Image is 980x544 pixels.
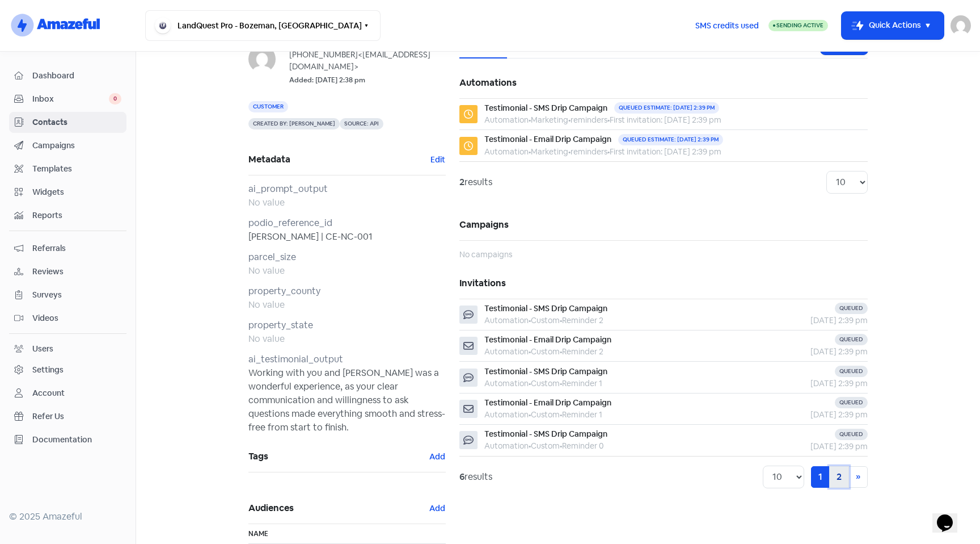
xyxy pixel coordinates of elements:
div: [DATE] 2:39 pm [752,378,868,390]
strong: 6 [459,471,464,483]
span: Tags [248,448,429,465]
b: • [529,441,531,451]
div: Automation Custom Reminder 2 [484,315,607,327]
div: Queued [835,397,868,408]
div: ai_testimonial_output [248,353,446,366]
span: Testimonial - SMS Drip Campaign [484,366,607,376]
div: Queued [835,429,868,440]
button: LandQuest Pro - Bozeman, [GEOGRAPHIC_DATA] [145,10,381,41]
b: • [560,378,562,388]
div: property_state [248,319,446,332]
b: • [560,409,562,420]
span: Templates [32,163,121,175]
span: Widgets [32,186,121,198]
span: Videos [32,312,121,324]
strong: 2 [459,176,464,188]
a: Inbox 0 [9,89,126,110]
a: Reviews [9,261,126,282]
a: Dashboard [9,65,126,86]
a: Surveys [9,284,126,306]
div: © 2025 Amazeful [9,510,126,524]
div: [DATE] 2:39 pm [752,315,868,327]
div: Working with you and [PERSON_NAME] was a wonderful experience, as your clear communication and wi... [248,366,446,434]
div: [DATE] 2:39 pm [752,409,868,421]
span: Audiences [248,500,429,517]
span: reminders [571,115,607,125]
button: Quick Actions [842,12,944,39]
a: Widgets [9,182,126,203]
span: reminders [571,147,607,157]
div: Settings [32,364,64,376]
span: Customer [248,101,288,112]
div: [DATE] 2:39 pm [752,346,868,358]
img: 7356842bab3848afeb83ab51e5616c09 [248,45,276,73]
a: 2 [829,466,849,488]
b: • [607,115,610,125]
span: No campaigns [459,249,512,260]
a: Templates [9,158,126,179]
th: Name [248,524,446,544]
div: Queued [835,334,868,345]
span: Refer Us [32,411,121,422]
h5: Invitations [459,268,868,299]
a: Account [9,383,126,404]
div: No value [248,298,446,312]
button: Add [429,450,446,463]
a: Refer Us [9,406,126,427]
img: User [951,15,971,36]
a: Users [9,338,126,359]
div: Queued [835,303,868,314]
span: Testimonial - SMS Drip Campaign [484,429,607,439]
span: Dashboard [32,70,121,82]
span: Automation [484,115,529,125]
a: Next [848,466,868,488]
span: Reviews [32,266,121,278]
a: 1 [811,466,830,488]
div: results [459,175,492,189]
b: • [529,346,531,357]
span: Sending Active [776,22,823,29]
small: Added: [DATE] 2:38 pm [289,75,365,86]
span: Reports [32,210,121,221]
div: Queued [835,366,868,377]
span: Documentation [32,434,121,446]
a: Campaigns [9,135,126,156]
div: property_county [248,284,446,298]
span: Surveys [32,289,121,301]
div: Users [32,343,53,355]
a: SMS credits used [686,19,768,31]
b: • [568,115,571,125]
div: No value [248,332,446,346]
span: SMS credits used [695,20,759,32]
a: Videos [9,308,126,329]
a: Contacts [9,112,126,133]
b: • [529,378,531,388]
b: • [529,409,531,420]
span: Campaigns [32,140,121,152]
div: Testimonial - Email Drip Campaign [484,133,611,145]
span: 0 [109,93,121,104]
span: Testimonial - SMS Drip Campaign [484,303,607,313]
b: • [529,147,531,157]
div: results [459,470,492,484]
b: • [529,315,531,325]
b: • [529,115,531,125]
div: Testimonial - SMS Drip Campaign [484,102,607,114]
span: Automation [484,147,529,157]
span: First invitation: [DATE] 2:39 pm [610,115,721,125]
iframe: chat widget [932,499,969,533]
button: Edit [430,153,446,166]
div: [DATE] 2:39 pm [752,441,868,453]
span: Marketing [531,115,568,125]
span: Metadata [248,151,430,168]
span: Referrals [32,242,121,254]
b: • [560,346,562,357]
a: Referrals [9,238,126,259]
a: Sending Active [768,19,828,32]
span: » [856,471,860,483]
div: Automation Custom Reminder 2 [484,346,611,358]
div: Account [32,387,65,399]
button: Add [429,502,446,515]
div: Queued estimate: [DATE] 2:39 pm [618,134,723,145]
b: • [560,441,562,451]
